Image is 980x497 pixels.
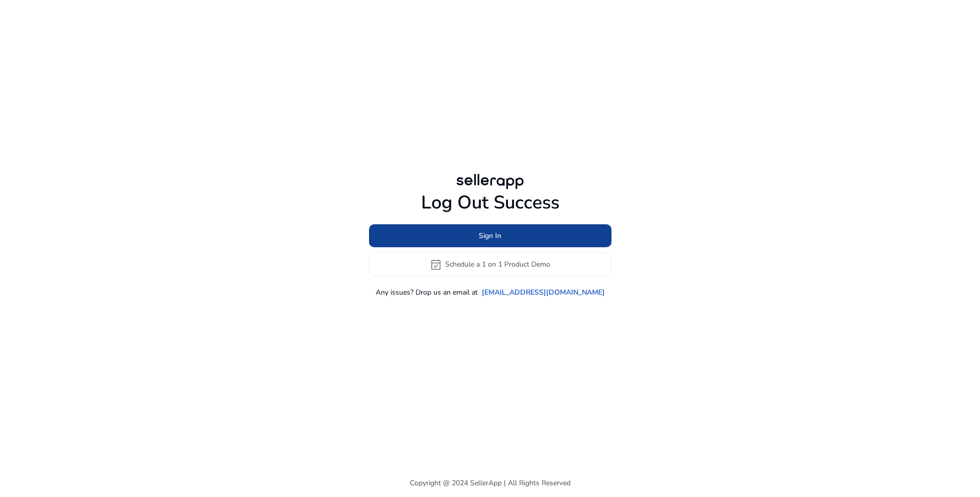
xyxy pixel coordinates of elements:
p: Any issues? Drop us an email at [376,287,478,298]
span: event_available [430,258,442,271]
button: Sign In [369,224,611,247]
span: Sign In [479,230,501,241]
a: [EMAIL_ADDRESS][DOMAIN_NAME] [482,287,605,298]
h1: Log Out Success [369,192,611,214]
button: event_availableSchedule a 1 on 1 Product Demo [369,252,611,277]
